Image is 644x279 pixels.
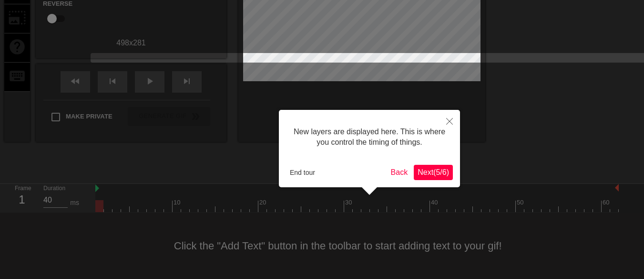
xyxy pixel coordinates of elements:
[414,165,453,180] button: Next
[418,168,449,176] span: Next ( 5 / 6 )
[387,165,412,180] button: Back
[286,117,453,158] div: New layers are displayed here. This is where you control the timing of things.
[286,165,319,180] button: End tour
[439,110,460,132] button: Close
